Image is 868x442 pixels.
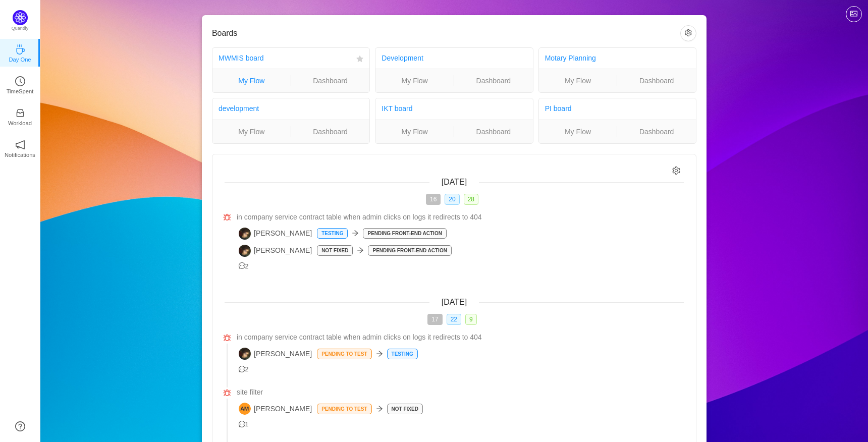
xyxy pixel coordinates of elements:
i: icon: message [239,421,245,427]
a: Dashboard [454,126,533,137]
i: icon: star [356,56,363,63]
a: IKT board [382,104,412,113]
span: site filter [237,387,263,398]
h3: Boards [212,28,680,38]
p: Pending To Test [317,404,371,414]
span: 2 [239,263,249,270]
a: My Flow [539,75,617,86]
i: icon: arrow-right [376,405,383,412]
p: Workload [8,119,32,128]
i: icon: clock-circle [15,76,25,86]
i: icon: arrow-right [357,247,364,254]
button: icon: picture [846,6,862,22]
i: icon: arrow-right [376,350,383,357]
a: icon: coffeeDay One [15,47,25,58]
a: icon: question-circle [15,421,25,431]
span: in company service contract table when admin clicks on logs it redirects to 404 [237,212,482,223]
img: AA [239,245,251,257]
p: Not Fixed [388,404,422,414]
p: Testing [388,349,417,359]
a: PI board [545,104,572,113]
a: icon: inboxWorkload [15,111,25,121]
a: Dashboard [291,126,370,137]
a: My Flow [375,75,454,86]
p: Not Fixed [317,246,352,255]
a: Dashboard [291,75,370,86]
span: [PERSON_NAME] [239,245,312,257]
span: 20 [445,194,459,205]
i: icon: setting [672,167,681,175]
span: [PERSON_NAME] [239,403,312,415]
i: icon: notification [15,140,25,150]
img: AM [239,403,251,415]
p: Quantify [12,25,29,32]
a: icon: notificationNotifications [15,143,25,153]
a: in company service contract table when admin clicks on logs it redirects to 404 [237,212,684,223]
p: Day One [9,55,31,64]
a: My Flow [212,75,291,86]
a: MWMIS board [219,54,263,62]
span: in company service contract table when admin clicks on logs it redirects to 404 [237,332,482,343]
i: icon: inbox [15,108,25,118]
p: Pending To Test [317,349,371,359]
span: 22 [447,314,461,325]
a: Motary Planning [545,54,596,62]
i: icon: message [239,262,245,269]
img: Quantify [13,10,28,25]
span: 17 [427,314,442,325]
a: Dashboard [617,75,696,86]
span: [PERSON_NAME] [239,348,312,360]
span: 9 [465,314,477,325]
a: Development [382,54,423,62]
a: My Flow [375,126,454,137]
img: AA [239,228,251,240]
img: AA [239,348,251,360]
a: development [219,104,259,113]
a: icon: clock-circleTimeSpent [15,79,25,89]
button: icon: setting [680,25,696,41]
span: 1 [239,421,249,428]
a: Dashboard [454,75,533,86]
p: Pending Front-end Action [368,246,451,255]
i: icon: arrow-right [352,230,359,237]
a: My Flow [539,126,617,137]
p: Notifications [5,150,35,159]
i: icon: coffee [15,44,25,54]
a: My Flow [212,126,291,137]
span: [PERSON_NAME] [239,228,312,240]
span: [DATE] [442,298,467,306]
span: 2 [239,366,249,373]
span: [DATE] [442,178,467,186]
a: site filter [237,387,684,398]
p: Pending Front-end Action [363,229,446,238]
p: Testing [317,229,347,238]
p: TimeSpent [7,87,34,96]
span: 16 [426,194,441,205]
a: Dashboard [617,126,696,137]
a: in company service contract table when admin clicks on logs it redirects to 404 [237,332,684,343]
span: 28 [464,194,478,205]
i: icon: message [239,366,245,372]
